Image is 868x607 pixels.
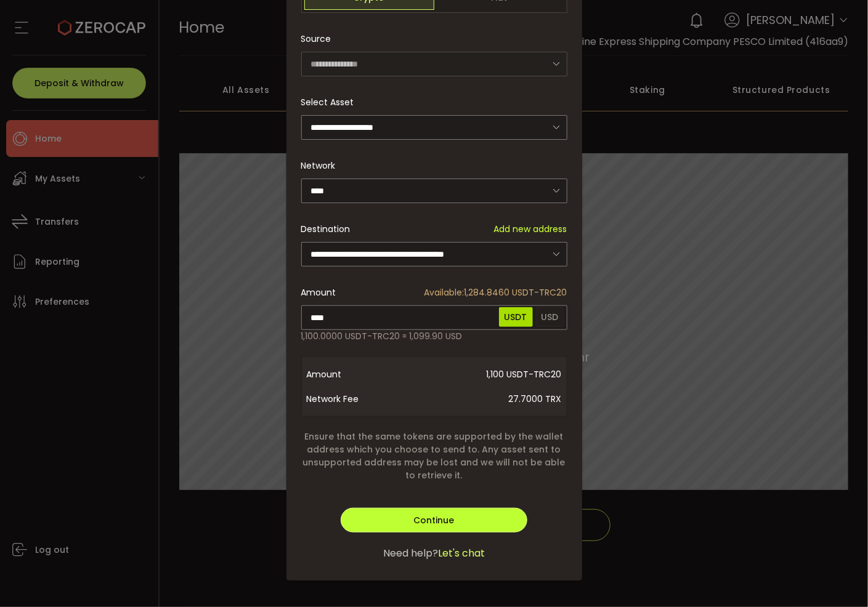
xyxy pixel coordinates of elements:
span: Ensure that the same tokens are supported by the wallet address which you choose to send to. Any ... [301,430,567,482]
label: Select Asset [301,96,362,108]
label: Network [301,159,343,172]
span: Add new address [494,223,567,236]
span: 1,100 USDT-TRC20 [405,362,562,387]
span: 1,284.8460 USDT-TRC20 [424,286,567,299]
span: Amount [301,286,336,299]
span: Let's chat [438,546,485,561]
button: Continue [341,508,527,533]
span: USDT [499,307,533,327]
span: Source [301,26,331,51]
iframe: Chat Widget [806,548,868,607]
span: Amount [307,362,405,387]
span: Available: [424,286,464,299]
span: Need help? [383,546,438,561]
span: Continue [413,514,454,526]
span: Destination [301,223,351,235]
span: Network Fee [307,387,405,411]
span: 1,100.0000 USDT-TRC20 ≈ 1,099.90 USD [301,330,463,343]
span: USD [536,307,564,327]
span: 27.7000 TRX [405,387,562,411]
